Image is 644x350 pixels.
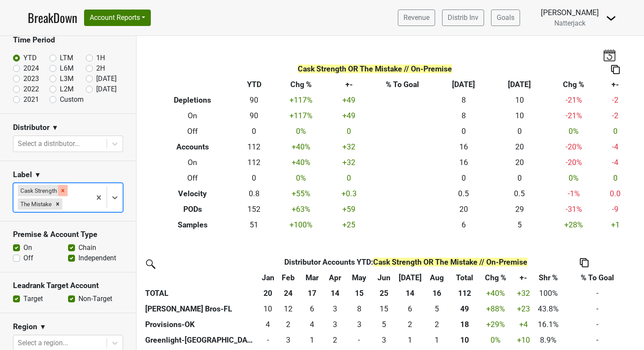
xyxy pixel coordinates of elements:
[547,108,600,124] td: -21 %
[535,317,562,332] td: 16.1%
[235,201,273,217] td: 152
[235,108,273,124] td: 90
[23,74,39,84] label: 2023
[547,186,600,201] td: -1 %
[436,217,491,233] td: 6
[23,243,32,253] label: On
[514,319,533,330] div: +4
[600,93,631,108] td: -2
[600,124,631,139] td: 0
[547,139,600,155] td: -20 %
[13,36,123,45] h3: Time Period
[279,303,298,314] div: 12
[23,94,39,105] label: 2021
[324,270,346,285] th: Apr: activate to sort column ascending
[436,139,491,155] td: 16
[261,303,275,314] div: 10
[235,124,273,139] td: 0
[18,185,58,196] div: Cask Strength
[600,201,631,217] td: -9
[324,301,346,317] td: 3
[397,334,422,346] div: 1
[452,303,478,314] div: 49
[273,155,329,171] td: +40 %
[277,317,300,332] td: 2
[34,170,41,180] span: ▼
[547,217,600,233] td: +28 %
[449,270,480,285] th: Total: activate to sort column ascending
[259,317,277,332] td: 4
[346,285,372,301] th: 15
[491,217,547,233] td: 5
[277,301,300,317] td: 12
[600,155,631,171] td: -4
[535,301,562,317] td: 43.8%
[39,322,46,332] span: ▼
[346,270,372,285] th: May: activate to sort column ascending
[96,63,105,74] label: 2H
[426,319,447,330] div: 2
[491,77,547,93] th: [DATE]
[603,49,616,61] img: last_updated_date
[279,319,298,330] div: 2
[150,139,235,155] th: Accounts
[491,201,547,217] td: 29
[480,270,512,285] th: Chg %: activate to sort column ascending
[302,334,322,346] div: 1
[273,186,329,201] td: +55 %
[329,124,369,139] td: 0
[300,317,324,332] td: 4
[60,53,73,63] label: LTM
[348,334,370,346] div: -
[425,301,449,317] td: 5
[452,319,478,330] div: 18
[535,270,562,285] th: Shr %: activate to sort column ascending
[396,285,425,301] th: 14
[261,334,275,346] div: -
[436,170,491,186] td: 0
[348,319,370,330] div: 3
[517,289,530,298] span: +32
[23,53,37,63] label: YTD
[398,10,435,26] a: Revenue
[324,317,346,332] td: 3
[23,63,39,74] label: 2024
[261,319,275,330] div: 4
[150,155,235,171] th: On
[562,317,633,332] td: -
[480,317,512,332] td: +29 %
[547,155,600,171] td: -20 %
[150,93,235,108] th: Depletions
[150,217,235,233] th: Samples
[396,332,425,348] td: 1
[13,322,37,331] h3: Region
[436,124,491,139] td: 0
[372,270,396,285] th: Jun: activate to sort column ascending
[277,254,535,270] th: Distributor Accounts YTD :
[78,253,116,263] label: Independent
[436,77,491,93] th: [DATE]
[235,77,273,93] th: YTD
[143,301,259,317] th: [PERSON_NAME] Bros-FL
[150,201,235,217] th: PODs
[396,317,425,332] td: 2
[600,108,631,124] td: -2
[13,230,123,239] h3: Premise & Account Type
[491,93,547,108] td: 10
[329,201,369,217] td: +59
[600,139,631,155] td: -4
[514,334,533,346] div: +10
[277,285,300,301] th: 24
[96,53,105,63] label: 1H
[480,301,512,317] td: +88 %
[329,139,369,155] td: +32
[562,285,633,301] td: -
[18,198,53,210] div: The Mistake
[235,217,273,233] td: 51
[326,303,344,314] div: 3
[235,170,273,186] td: 0
[277,332,300,348] td: 3
[273,139,329,155] td: +40 %
[372,332,396,348] td: 3
[396,301,425,317] td: 6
